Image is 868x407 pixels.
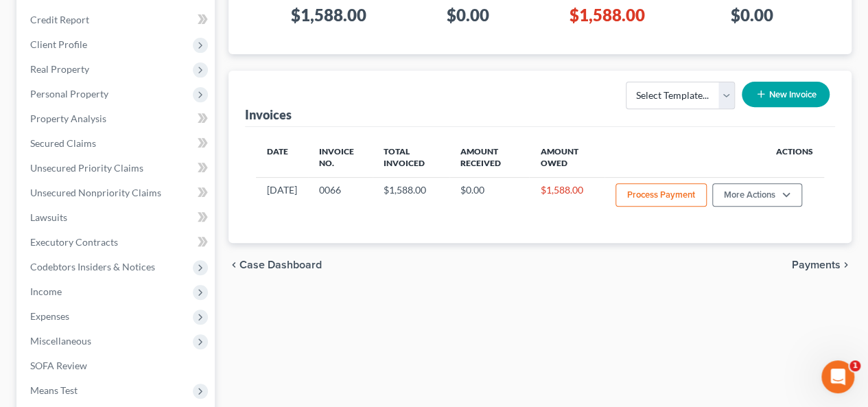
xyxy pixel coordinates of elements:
[712,183,802,207] button: More Actions
[19,353,215,378] a: SOFA Review
[792,259,841,270] span: Payments
[605,138,824,178] th: Actions
[690,4,813,26] h3: $0.00
[30,14,89,25] span: Credit Report
[19,230,215,255] a: Executory Contracts
[412,4,524,26] h3: $0.00
[373,138,449,178] th: Total Invoiced
[30,286,62,297] span: Income
[30,187,161,198] span: Unsecured Nonpriority Claims
[373,177,449,216] td: $1,588.00
[308,138,373,178] th: Invoice No.
[30,113,106,124] span: Property Analysis
[256,138,308,178] th: Date
[19,205,215,230] a: Lawsuits
[228,259,322,270] button: chevron_left Case Dashboard
[19,156,215,181] a: Unsecured Priority Claims
[245,106,292,123] div: Invoices
[30,162,143,174] span: Unsecured Priority Claims
[742,82,830,107] button: New Invoice
[30,310,69,322] span: Expenses
[19,131,215,156] a: Secured Claims
[267,4,390,26] h3: $1,588.00
[19,181,215,205] a: Unsecured Nonpriority Claims
[30,384,78,396] span: Means Test
[228,259,239,270] i: chevron_left
[449,138,530,178] th: Amount Received
[792,259,852,270] button: Payments chevron_right
[529,138,605,178] th: Amount Owed
[615,183,707,207] button: Process Payment
[30,211,67,223] span: Lawsuits
[19,8,215,32] a: Credit Report
[30,335,91,347] span: Miscellaneous
[449,177,530,216] td: $0.00
[849,360,860,371] span: 1
[30,137,96,149] span: Secured Claims
[256,177,308,216] td: [DATE]
[30,88,108,100] span: Personal Property
[30,261,155,272] span: Codebtors Insiders & Notices
[529,177,605,216] td: $1,588.00
[30,236,118,248] span: Executory Contracts
[30,360,87,371] span: SOFA Review
[308,177,373,216] td: 0066
[239,259,322,270] span: Case Dashboard
[30,63,89,75] span: Real Property
[546,4,668,26] h3: $1,588.00
[841,259,852,270] i: chevron_right
[19,106,215,131] a: Property Analysis
[30,38,87,50] span: Client Profile
[821,360,854,393] iframe: Intercom live chat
